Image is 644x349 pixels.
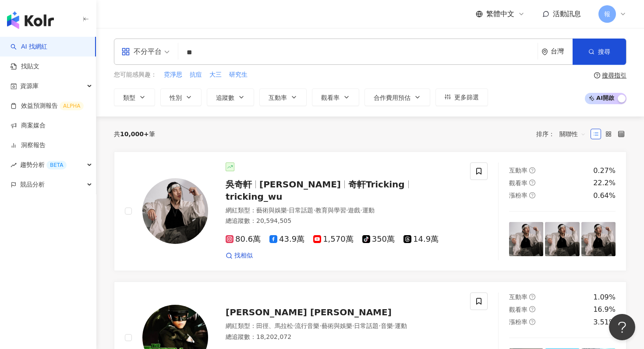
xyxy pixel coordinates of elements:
[170,94,182,101] span: 性別
[11,162,17,168] span: rise
[312,88,359,106] button: 觀看率
[379,322,380,329] span: ·
[348,207,360,214] span: 遊戲
[256,207,287,214] span: 藝術與娛樂
[121,47,130,56] span: appstore
[509,306,527,313] span: 觀看率
[362,207,375,214] span: 運動
[509,318,527,325] span: 漲粉率
[593,178,616,188] div: 22.2%
[114,71,157,79] span: 您可能感興趣：
[454,94,479,101] span: 更多篩選
[7,11,54,29] img: logo
[226,217,460,226] div: 總追蹤數 ： 20,594,505
[46,161,67,169] div: BETA
[573,39,626,65] button: 搜尋
[609,314,635,340] iframe: Help Scout Beacon - Open
[352,322,354,329] span: ·
[295,322,319,329] span: 流行音樂
[259,88,307,106] button: 互動率
[259,179,341,190] span: [PERSON_NAME]
[509,192,527,199] span: 漲粉率
[226,191,283,202] span: tricking_wu
[354,322,379,329] span: 日常話題
[529,180,535,186] span: question-circle
[313,235,354,244] span: 1,570萬
[287,207,289,214] span: ·
[142,178,208,244] img: KOL Avatar
[581,222,616,256] img: post-image
[226,179,252,190] span: 吳奇軒
[315,207,346,214] span: 教育與學習
[602,72,626,79] div: 搜尋指引
[545,222,579,256] img: post-image
[553,10,581,18] span: 活動訊息
[321,94,340,101] span: 觀看率
[529,306,535,312] span: question-circle
[229,71,248,79] span: 研究生
[226,322,460,331] div: 網紅類型 ：
[114,130,155,137] div: 共 筆
[121,45,162,59] div: 不分平台
[322,322,352,329] span: 藝術與娛樂
[256,322,293,329] span: 田徑、馬拉松
[593,293,616,302] div: 1.09%
[269,94,287,101] span: 互動率
[594,72,600,78] span: question-circle
[536,127,591,141] div: 排序：
[226,251,253,260] a: 找相似
[120,130,149,137] span: 10,000+
[529,294,535,300] span: question-circle
[269,235,304,244] span: 43.9萬
[529,167,535,173] span: question-circle
[559,127,586,141] span: 關聯性
[123,94,135,101] span: 類型
[114,88,155,106] button: 類型
[362,235,395,244] span: 350萬
[289,207,313,214] span: 日常話題
[207,88,254,106] button: 追蹤數
[11,141,46,150] a: 洞察報告
[360,207,362,214] span: ·
[293,322,295,329] span: ·
[403,235,439,244] span: 14.9萬
[114,152,626,271] a: KOL Avatar吳奇軒[PERSON_NAME]奇軒Trickingtricking_wu網紅類型：藝術與娛樂·日常話題·教育與學習·遊戲·運動總追蹤數：20,594,50580.6萬43....
[374,94,410,101] span: 合作費用預估
[20,155,67,175] span: 趨勢分析
[509,222,543,256] img: post-image
[393,322,395,329] span: ·
[11,42,47,51] a: searchAI 找網紅
[11,102,84,110] a: 效益預測報告ALPHA
[226,235,261,244] span: 80.6萬
[209,70,222,80] button: 大三
[216,94,234,101] span: 追蹤數
[593,317,616,327] div: 3.51%
[381,322,393,329] span: 音樂
[551,48,573,55] div: 台灣
[395,322,407,329] span: 運動
[435,88,488,106] button: 更多篩選
[209,71,222,79] span: 大三
[598,48,610,55] span: 搜尋
[229,70,248,80] button: 研究生
[160,88,202,106] button: 性別
[348,179,405,190] span: 奇軒Tricking
[319,322,321,329] span: ·
[604,9,610,19] span: 報
[234,251,253,260] span: 找相似
[20,76,39,96] span: 資源庫
[346,207,348,214] span: ·
[509,180,527,187] span: 觀看率
[11,62,39,71] a: 找貼文
[190,71,202,79] span: 抗痘
[364,88,430,106] button: 合作費用預估
[226,333,460,342] div: 總追蹤數 ： 18,202,072
[486,9,514,19] span: 繁體中文
[593,166,616,176] div: 0.27%
[226,307,392,317] span: [PERSON_NAME] [PERSON_NAME]
[226,206,460,215] div: 網紅類型 ：
[593,191,616,201] div: 0.64%
[509,167,527,174] span: 互動率
[163,70,183,80] button: 霓淨思
[20,175,45,194] span: 競品分析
